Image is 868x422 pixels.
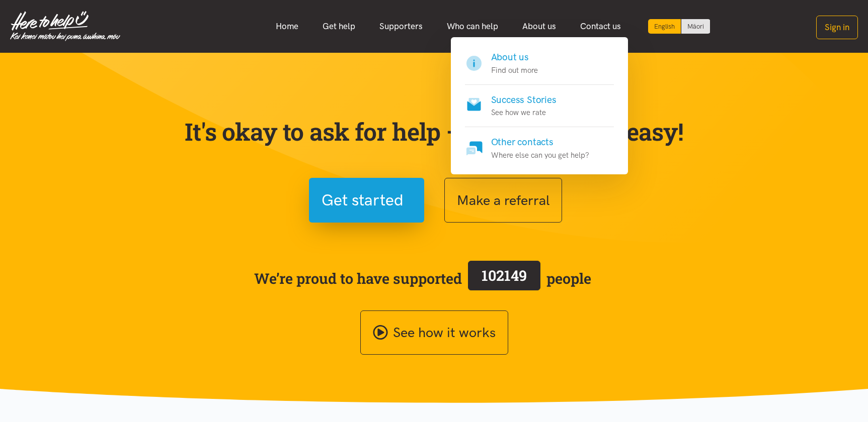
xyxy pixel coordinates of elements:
[681,19,710,34] a: Switch to Te Reo Māori
[491,50,538,64] h4: About us
[491,149,589,161] p: Where else can you get help?
[435,16,510,37] a: Who can help
[491,107,557,119] p: See how we rate
[254,259,591,298] span: We’re proud to have supported people
[465,127,614,161] a: Other contacts Where else can you get help?
[482,266,527,285] span: 102149
[444,178,562,223] button: Make a referral
[264,16,310,37] a: Home
[462,259,546,298] a: 102149
[322,187,404,213] span: Get started
[510,16,568,37] a: About us
[648,19,681,34] div: Current language
[309,178,424,223] button: Get started
[360,310,508,355] a: See how it works
[183,117,686,146] p: It's okay to ask for help — we've made it easy!
[465,50,614,85] a: About us Find out more
[465,85,614,128] a: Success Stories See how we rate
[310,16,367,37] a: Get help
[568,16,633,37] a: Contact us
[367,16,435,37] a: Supporters
[816,16,858,39] button: Sign in
[648,19,711,34] div: Language toggle
[451,37,628,174] div: About us
[491,135,589,149] h4: Other contacts
[491,64,538,76] p: Find out more
[10,11,120,41] img: Home
[491,93,557,107] h4: Success Stories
